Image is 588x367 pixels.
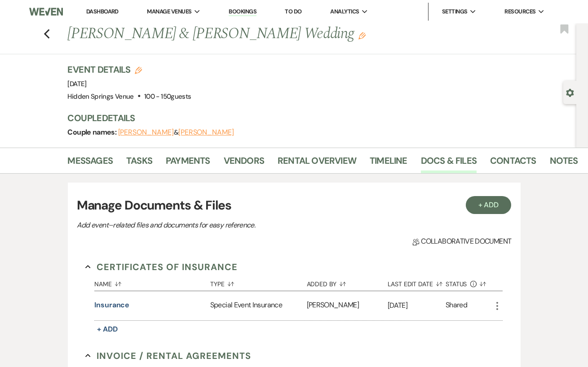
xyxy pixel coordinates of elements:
a: Contacts [490,153,536,173]
a: Timeline [370,153,407,173]
span: Status [446,281,467,287]
div: [PERSON_NAME] [307,291,388,320]
span: 100 - 150 guests [144,92,191,101]
button: [PERSON_NAME] [178,129,234,136]
span: Hidden Springs Venue [68,92,134,101]
span: Resources [504,7,535,16]
div: Shared [446,300,467,312]
p: [DATE] [388,300,446,311]
button: Added By [307,274,388,291]
span: + Add [97,324,118,334]
button: Name [94,274,210,291]
button: Type [210,274,307,291]
button: Certificates of Insurance [85,260,238,274]
h1: [PERSON_NAME] & [PERSON_NAME] Wedding [68,23,470,45]
a: Payments [166,153,210,173]
a: Vendors [224,153,264,173]
span: Analytics [330,7,359,16]
span: Settings [442,7,468,16]
span: Manage Venues [147,7,191,16]
a: To Do [285,8,302,15]
button: Last Edit Date [388,274,446,291]
button: Open lead details [566,88,574,96]
button: + Add [466,196,512,214]
button: Insurance [94,300,129,310]
h3: Manage Documents & Files [77,196,512,215]
h3: Couple Details [68,112,568,124]
a: Docs & Files [421,153,477,173]
span: Couple names: [68,127,118,137]
button: Status [446,274,492,291]
button: Invoice / Rental Agreements [85,349,251,363]
a: Messages [68,153,113,173]
span: Collaborative document [412,236,511,247]
a: Rental Overview [278,153,356,173]
a: Dashboard [86,8,119,15]
span: [DATE] [68,79,87,88]
div: Special Event Insurance [210,291,307,320]
img: Weven Logo [29,2,63,21]
button: + Add [94,323,120,336]
a: Bookings [229,8,256,16]
span: & [118,128,234,137]
h3: Event Details [68,63,191,76]
button: Edit [358,31,366,39]
a: Notes [550,153,578,173]
button: [PERSON_NAME] [118,129,174,136]
p: Add event–related files and documents for easy reference. [77,219,391,231]
a: Tasks [126,153,152,173]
